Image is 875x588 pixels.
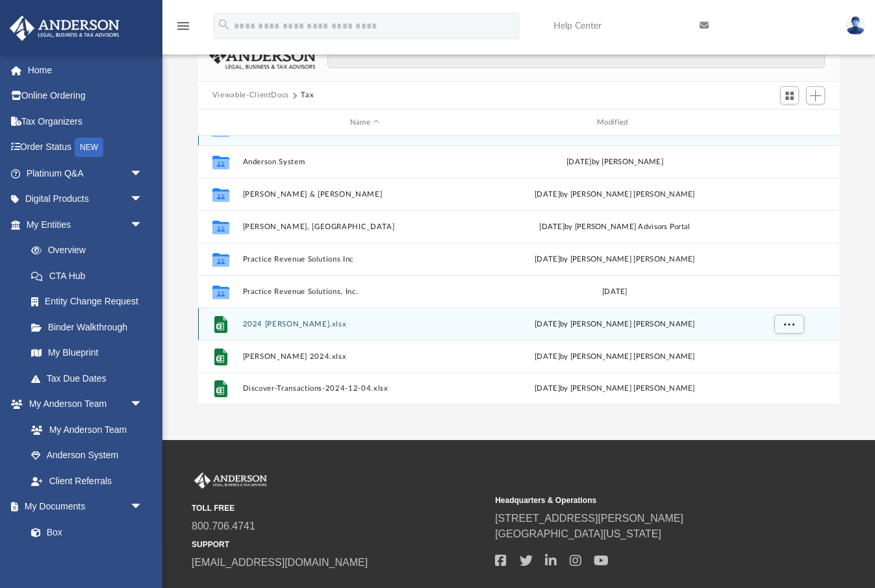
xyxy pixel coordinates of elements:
[9,186,162,212] a: Digital Productsarrow_drop_down
[301,90,314,101] button: Tax
[130,160,156,187] span: arrow_drop_down
[242,223,487,231] button: [PERSON_NAME], [GEOGRAPHIC_DATA]
[130,212,156,238] span: arrow_drop_down
[9,57,162,83] a: Home
[18,340,156,366] a: My Blueprint
[198,136,839,405] div: grid
[6,16,123,41] img: Anderson Advisors Platinum Portal
[9,83,162,109] a: Online Ordering
[75,138,103,157] div: NEW
[495,495,789,506] small: Headquarters & Operations
[495,513,683,524] a: [STREET_ADDRESS][PERSON_NAME]
[9,391,156,417] a: My Anderson Teamarrow_drop_down
[130,186,156,213] span: arrow_drop_down
[742,117,833,129] div: id
[9,134,162,161] a: Order StatusNEW
[130,494,156,521] span: arrow_drop_down
[9,212,162,238] a: My Entitiesarrow_drop_down
[18,443,156,469] a: Anderson System
[18,519,149,545] a: Box
[192,502,486,514] small: TOLL FREE
[846,16,865,35] img: User Pic
[492,156,737,168] div: [DATE] by [PERSON_NAME]
[130,391,156,418] span: arrow_drop_down
[9,108,162,134] a: Tax Organizers
[242,288,487,296] button: Practice Revenue Solutions, Inc.
[492,221,737,233] div: [DATE] by [PERSON_NAME] Advisors Portal
[212,90,289,101] button: Viewable-ClientDocs
[18,238,162,263] a: Overview
[492,189,737,201] div: [DATE] by [PERSON_NAME] [PERSON_NAME]
[18,417,149,443] a: My Anderson Team
[18,314,162,340] a: Binder Walkthrough
[204,117,236,129] div: id
[192,539,486,550] small: SUPPORT
[18,468,156,494] a: Client Referrals
[780,86,800,104] button: Switch to Grid View
[192,557,368,568] a: [EMAIL_ADDRESS][DOMAIN_NAME]
[175,18,191,34] i: menu
[175,25,191,34] a: menu
[9,494,156,520] a: My Documentsarrow_drop_down
[806,86,826,104] button: Add
[18,365,162,391] a: Tax Due Dates
[492,286,737,298] div: [DATE]
[492,117,737,129] div: Modified
[192,472,270,489] img: Anderson Advisors Platinum Portal
[492,319,737,330] div: [DATE] by [PERSON_NAME] [PERSON_NAME]
[9,160,162,186] a: Platinum Q&Aarrow_drop_down
[242,190,487,199] button: [PERSON_NAME] & [PERSON_NAME]
[774,315,804,334] button: More options
[217,18,231,32] i: search
[492,254,737,265] div: [DATE] by [PERSON_NAME] [PERSON_NAME]
[492,384,737,395] div: [DATE] by [PERSON_NAME] [PERSON_NAME]
[18,289,162,315] a: Entity Change Request
[242,385,487,393] button: Discover-Transactions-2024-12-04.xlsx
[242,320,487,328] button: 2024 [PERSON_NAME].xlsx
[327,43,826,68] input: Search files and folders
[192,521,255,532] a: 800.706.4741
[18,263,162,289] a: CTA Hub
[242,117,487,129] div: Name
[242,255,487,263] button: Practice Revenue Solutions Inc
[495,528,661,539] a: [GEOGRAPHIC_DATA][US_STATE]
[242,158,487,166] button: Anderson System
[242,352,487,361] button: [PERSON_NAME] 2024.xlsx
[492,351,737,363] div: [DATE] by [PERSON_NAME] [PERSON_NAME]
